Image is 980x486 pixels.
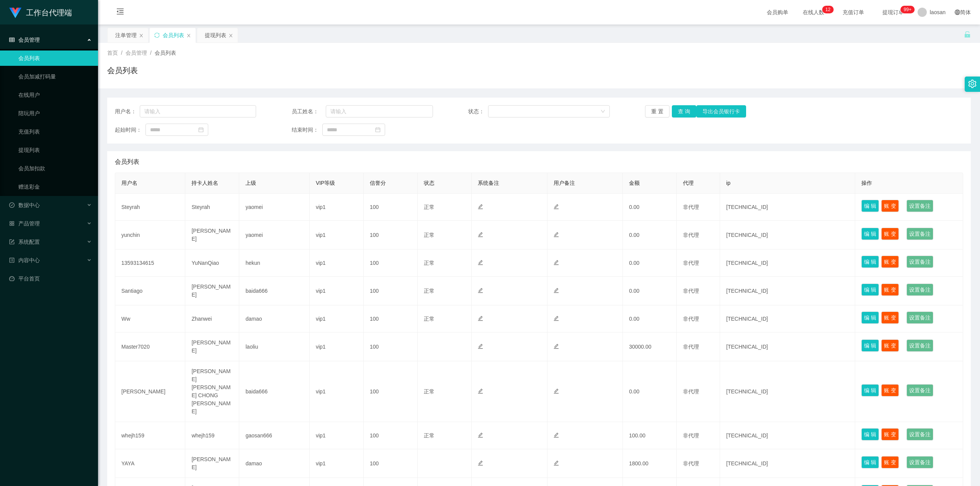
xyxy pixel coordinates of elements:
button: 账 变 [881,311,899,324]
td: 0.00 [623,361,677,422]
button: 重 置 [645,105,670,117]
td: 100 [364,422,418,449]
span: 操作 [861,180,872,186]
a: 会员列表 [18,51,92,66]
a: 在线用户 [18,87,92,103]
td: 100 [364,333,418,361]
span: 提现订单 [879,10,908,15]
button: 账 变 [881,456,899,468]
i: 图标: edit [554,316,559,321]
i: 图标: edit [478,232,483,237]
button: 设置备注 [906,339,933,352]
span: 员工姓名： [292,108,326,116]
td: vip1 [310,250,364,277]
button: 设置备注 [906,228,933,240]
td: [PERSON_NAME] [185,221,239,250]
i: 图标: form [9,239,15,245]
span: 非代理 [683,232,699,238]
td: [TECHNICAL_ID] [720,361,855,422]
i: 图标: edit [478,432,483,438]
div: 注单管理 [115,28,137,42]
i: 图标: edit [478,288,483,293]
td: 0.00 [623,250,677,277]
td: laoliu [239,333,309,361]
span: 会员管理 [126,50,147,56]
i: 图标: edit [554,288,559,293]
button: 设置备注 [906,428,933,440]
a: 充值列表 [18,124,92,139]
a: 工作台代理端 [9,9,72,15]
button: 设置备注 [906,456,933,468]
td: yaomei [239,221,309,250]
span: 非代理 [683,460,699,466]
span: 内容中心 [9,257,40,263]
i: 图标: appstore-o [9,221,15,226]
td: 0.00 [623,221,677,250]
span: 在线人数 [799,10,828,15]
td: vip1 [310,422,364,449]
td: whejh159 [185,422,239,449]
i: 图标: edit [478,344,483,349]
a: 会员加扣款 [18,161,92,176]
td: damao [239,305,309,333]
td: damao [239,449,309,478]
button: 设置备注 [906,384,933,396]
button: 编 辑 [861,311,879,324]
td: whejh159 [115,422,185,449]
td: Master7020 [115,333,185,361]
i: 图标: edit [554,388,559,394]
span: 非代理 [683,344,699,350]
td: [PERSON_NAME] [185,277,239,305]
i: 图标: menu-fold [107,0,133,25]
span: 正常 [424,260,434,266]
i: 图标: edit [554,460,559,466]
span: 非代理 [683,260,699,266]
td: [TECHNICAL_ID] [720,221,855,250]
td: 100 [364,221,418,250]
span: 起始时间： [115,126,145,134]
i: 图标: edit [478,316,483,321]
td: vip1 [310,221,364,250]
sup: 12 [822,6,833,13]
h1: 工作台代理端 [26,0,72,25]
input: 请输入 [140,105,256,117]
span: 会员列表 [115,157,139,166]
td: [TECHNICAL_ID] [720,250,855,277]
span: 会员管理 [9,37,40,43]
h1: 会员列表 [107,65,138,76]
button: 设置备注 [906,256,933,268]
img: logo.9652507e.png [9,8,21,18]
span: ip [726,180,730,186]
span: 系统备注 [478,180,499,186]
td: 0.00 [623,305,677,333]
span: 信誉分 [370,180,386,186]
td: baida666 [239,277,309,305]
span: 状态 [424,180,434,186]
i: 图标: setting [968,80,977,88]
td: gaosan666 [239,422,309,449]
button: 编 辑 [861,339,879,352]
i: 图标: calendar [198,127,204,132]
button: 编 辑 [861,284,879,296]
i: 图标: sync [154,33,160,38]
td: [PERSON_NAME] [185,333,239,361]
a: 提现列表 [18,142,92,158]
span: 非代理 [683,388,699,395]
span: 上级 [245,180,256,186]
span: 用户名 [121,180,137,186]
td: yunchin [115,221,185,250]
td: vip1 [310,333,364,361]
button: 查 询 [672,105,696,117]
td: vip1 [310,361,364,422]
a: 图标: dashboard平台首页 [9,271,92,286]
i: 图标: edit [554,432,559,438]
i: 图标: down [601,109,605,114]
i: 图标: edit [554,344,559,349]
button: 编 辑 [861,228,879,240]
span: 用户名： [115,108,140,116]
i: 图标: unlock [964,31,971,38]
td: 0.00 [623,277,677,305]
input: 请输入 [326,105,433,117]
span: / [150,50,152,56]
i: 图标: check-circle-o [9,202,15,208]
